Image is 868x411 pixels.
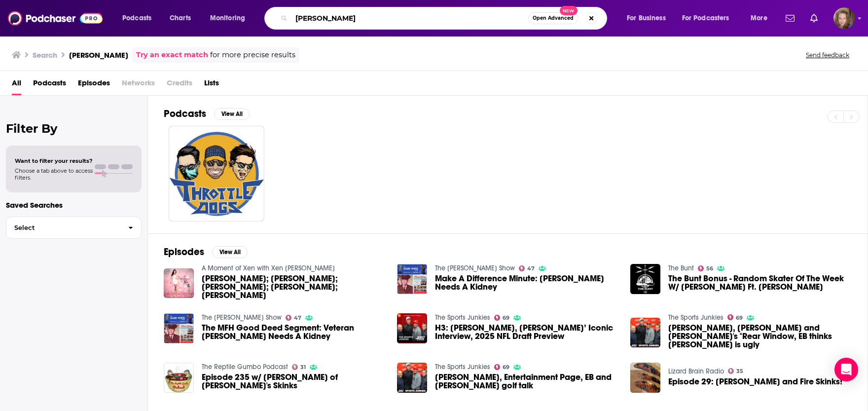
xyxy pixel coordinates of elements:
h3: [PERSON_NAME] [69,50,128,60]
a: Episode 235 w/ Richard Valdez of Dezie's Skinks [202,373,385,390]
button: Select [6,217,142,239]
button: Show profile menu [833,7,855,29]
span: Networks [122,75,155,95]
span: Open Advanced [533,16,574,21]
button: View All [214,108,250,120]
h2: Filter By [6,121,142,136]
a: Show notifications dropdown [782,10,798,27]
span: Charts [170,11,191,25]
button: open menu [676,10,744,26]
span: More [751,11,767,25]
img: Dave Richard, Entertainment Page, EB and Valdez's golf talk [397,363,427,393]
a: 47 [519,265,535,271]
h2: Podcasts [164,108,206,120]
span: The Bunt Bonus - Random Skater Of The Week W/ [PERSON_NAME] Ft. [PERSON_NAME] [668,274,852,291]
img: Podchaser - Follow, Share and Rate Podcasts [8,9,103,28]
span: Podcasts [122,11,151,25]
a: 56 [698,265,714,271]
a: The Bunt [668,264,694,272]
div: Search podcasts, credits, & more... [274,7,616,30]
span: [PERSON_NAME], Entertainment Page, EB and [PERSON_NAME] golf talk [435,373,618,390]
p: Saved Searches [6,200,142,210]
h2: Episodes [164,246,204,258]
a: A Moment of Xen with Xen Sams [202,264,335,272]
a: The Reptile Gumbo Podcast [202,363,288,371]
input: Search podcasts, credits, & more... [291,10,528,26]
span: Select [6,224,120,231]
span: for more precise results [210,49,295,61]
span: 56 [706,266,713,271]
a: Make A Difference Minute: Richard Valdez Needs A Kidney [435,274,618,291]
span: 35 [736,369,743,374]
a: PodcastsView All [164,108,250,120]
a: The Mark White Show [435,264,515,272]
span: Logged in as smcclure267 [833,7,855,29]
a: The Sports Junkies [668,313,723,322]
span: 47 [294,316,301,320]
div: Open Intercom Messenger [834,358,858,381]
img: The Bunt Bonus - Random Skater Of The Week W/ Davis Torgerson Ft. Richie Valdez [630,264,660,294]
span: Want to filter your results? [15,157,93,164]
span: Monitoring [210,11,245,25]
a: Raif Derrazi; Bozena Rezab; Rich Valdez; Shahal Khan; Hirander Misra [202,274,385,299]
a: 35 [728,368,744,374]
a: 31 [292,364,306,370]
img: Dave Richard, Valdez and Drab's "Rear Window, EB thinks Frederick is ugly [630,318,660,348]
button: Open AdvancedNew [528,12,578,24]
span: Episodes [78,75,110,95]
a: Lizard Brain Radio [668,367,724,375]
a: 69 [494,315,510,321]
span: Episode 29: [PERSON_NAME] and Fire Skinks! [668,377,842,386]
a: H3: Dave Richard, Valdez’ Iconic Interview, 2025 NFL Draft Preview [397,313,427,343]
a: The Sports Junkies [435,313,490,322]
button: Send feedback [803,51,852,59]
span: 31 [300,365,306,370]
button: open menu [620,10,678,26]
span: 69 [736,316,743,320]
span: Episode 235 w/ [PERSON_NAME] of [PERSON_NAME]'s Skinks [202,373,385,390]
span: H3: [PERSON_NAME], [PERSON_NAME]’ Iconic Interview, 2025 NFL Draft Preview [435,324,618,340]
a: The Bunt Bonus - Random Skater Of The Week W/ Davis Torgerson Ft. Richie Valdez [668,274,852,291]
img: User Profile [833,7,855,29]
span: 69 [503,316,509,320]
span: All [12,75,21,95]
h3: Search [33,50,57,60]
span: 69 [503,365,509,370]
a: Dave Richard, Entertainment Page, EB and Valdez's golf talk [435,373,618,390]
img: Make A Difference Minute: Richard Valdez Needs A Kidney [397,264,427,294]
img: The MFH Good Deed Segment: Veteran Richard Valdez Needs A Kidney [164,313,194,343]
a: Raif Derrazi; Bozena Rezab; Rich Valdez; Shahal Khan; Hirander Misra [164,268,194,299]
span: [PERSON_NAME], [PERSON_NAME] and [PERSON_NAME]'s "Rear Window, EB thinks [PERSON_NAME] is ugly [668,324,852,349]
a: The Sports Junkies [435,363,490,371]
span: For Podcasters [682,11,729,25]
span: New [560,6,578,15]
span: For Business [627,11,666,25]
img: Episode 235 w/ Richard Valdez of Dezie's Skinks [164,363,194,393]
a: The MFH Good Deed Segment: Veteran Richard Valdez Needs A Kidney [202,324,385,340]
a: Try an exact match [136,49,208,61]
img: Episode 29: Richard Valdez and Fire Skinks! [630,363,660,393]
button: open menu [115,10,164,26]
a: Lists [204,75,219,95]
a: Show notifications dropdown [806,10,822,27]
a: 69 [494,364,510,370]
span: Credits [167,75,192,95]
span: The MFH Good Deed Segment: Veteran [PERSON_NAME] Needs A Kidney [202,324,385,340]
a: EpisodesView All [164,246,248,258]
button: View All [212,246,248,258]
a: Charts [163,10,197,26]
a: Podcasts [33,75,66,95]
a: The Mark White Show [202,313,282,322]
a: H3: Dave Richard, Valdez’ Iconic Interview, 2025 NFL Draft Preview [435,324,618,340]
span: [PERSON_NAME]; [PERSON_NAME]; [PERSON_NAME]; [PERSON_NAME]; [PERSON_NAME] [202,274,385,299]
